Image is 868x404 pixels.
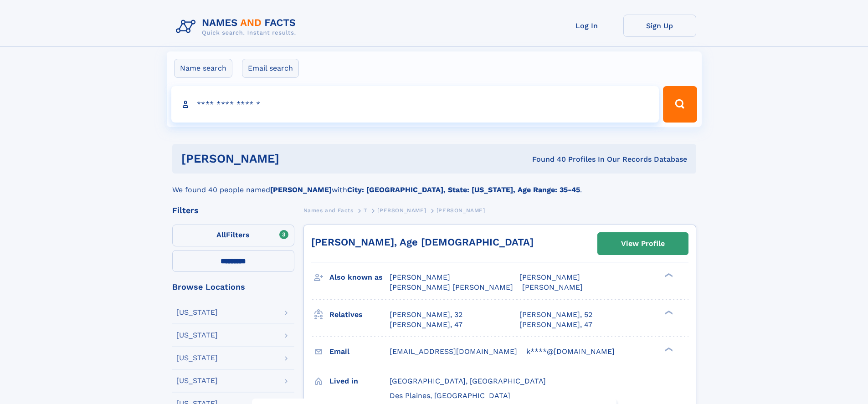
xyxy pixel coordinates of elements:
[377,205,426,216] a: [PERSON_NAME]
[550,15,623,37] a: Log In
[172,283,294,291] div: Browse Locations
[406,154,687,164] div: Found 40 Profiles In Our Records Database
[216,230,226,239] span: All
[311,236,534,248] a: [PERSON_NAME], Age [DEMOGRAPHIC_DATA]
[171,86,659,123] input: search input
[172,174,696,195] div: We found 40 people named with .
[181,153,406,164] h1: [PERSON_NAME]
[621,233,665,254] div: View Profile
[437,207,485,214] span: [PERSON_NAME]
[329,344,390,359] h3: Email
[377,207,426,214] span: [PERSON_NAME]
[172,225,294,246] label: Filters
[329,307,390,322] h3: Relatives
[519,273,580,281] span: [PERSON_NAME]
[390,283,513,291] span: [PERSON_NAME] [PERSON_NAME]
[270,185,332,194] b: [PERSON_NAME]
[390,320,462,330] a: [PERSON_NAME], 47
[390,310,462,320] a: [PERSON_NAME], 32
[519,320,592,330] a: [PERSON_NAME], 47
[390,377,546,385] span: [GEOGRAPHIC_DATA], [GEOGRAPHIC_DATA]
[329,270,390,285] h3: Also known as
[242,59,299,78] label: Email search
[303,205,354,216] a: Names and Facts
[176,377,218,384] div: [US_STATE]
[176,309,218,316] div: [US_STATE]
[390,391,510,400] span: Des Plaines, [GEOGRAPHIC_DATA]
[598,233,688,255] a: View Profile
[172,206,294,215] div: Filters
[172,15,303,39] img: Logo Names and Facts
[329,373,390,389] h3: Lived in
[390,347,517,356] span: [EMAIL_ADDRESS][DOMAIN_NAME]
[663,86,697,123] button: Search Button
[519,310,592,320] a: [PERSON_NAME], 52
[663,346,673,352] div: ❯
[522,283,583,291] span: [PERSON_NAME]
[176,354,218,362] div: [US_STATE]
[663,272,673,278] div: ❯
[174,59,232,78] label: Name search
[176,332,218,339] div: [US_STATE]
[663,309,673,315] div: ❯
[390,273,450,281] span: [PERSON_NAME]
[364,205,367,216] a: T
[364,207,367,214] span: T
[347,185,580,194] b: City: [GEOGRAPHIC_DATA], State: [US_STATE], Age Range: 35-45
[623,15,696,37] a: Sign Up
